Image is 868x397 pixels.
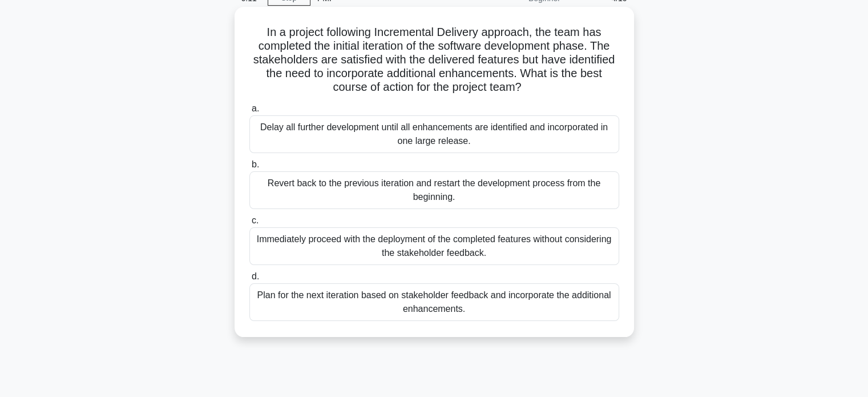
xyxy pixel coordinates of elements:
[249,115,619,153] div: Delay all further development until all enhancements are identified and incorporated in one large...
[249,227,619,265] div: Immediately proceed with the deployment of the completed features without considering the stakeho...
[252,271,259,281] span: d.
[249,171,619,209] div: Revert back to the previous iteration and restart the development process from the beginning.
[252,103,259,113] span: a.
[248,25,620,95] h5: In a project following Incremental Delivery approach, the team has completed the initial iteratio...
[249,283,619,321] div: Plan for the next iteration based on stakeholder feedback and incorporate the additional enhancem...
[252,159,259,169] span: b.
[252,215,259,225] span: c.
